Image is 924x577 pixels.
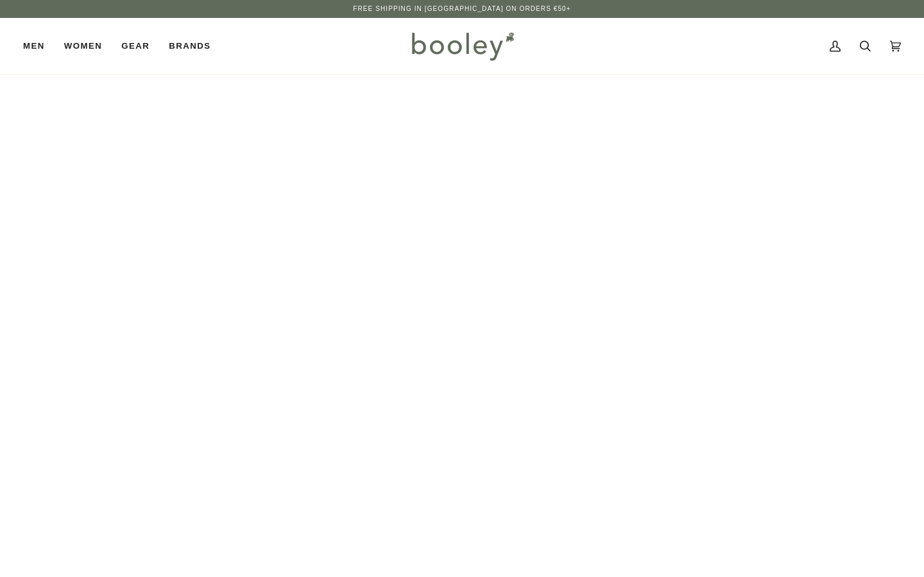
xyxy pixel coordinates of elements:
[121,40,150,53] span: Gear
[23,18,55,74] a: Men
[64,40,102,53] span: Women
[353,4,570,14] p: Free Shipping in [GEOGRAPHIC_DATA] on Orders €50+
[112,18,159,74] a: Gear
[55,18,112,74] a: Women
[23,40,45,53] span: Men
[159,18,220,74] a: Brands
[169,40,210,53] span: Brands
[406,28,518,65] img: Booley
